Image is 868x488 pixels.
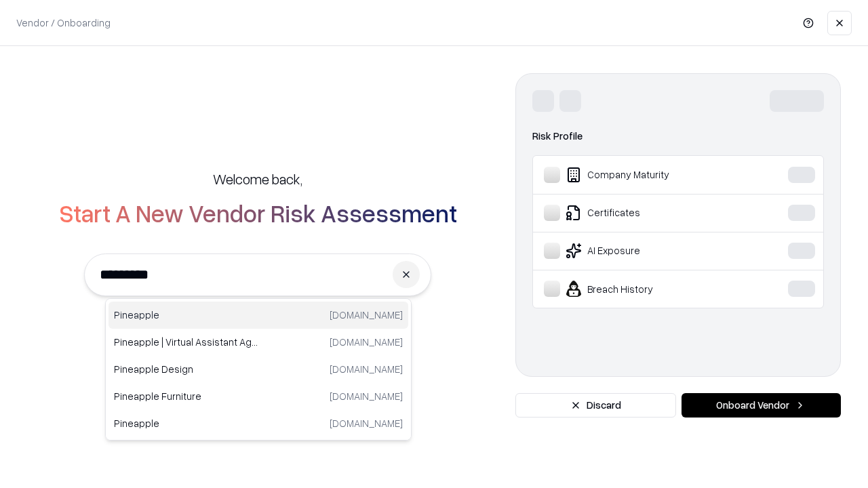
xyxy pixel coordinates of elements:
[515,393,676,418] button: Discard
[544,281,747,297] div: Breach History
[330,416,403,430] p: [DOMAIN_NAME]
[114,335,258,349] p: Pineapple | Virtual Assistant Agency
[532,128,824,144] div: Risk Profile
[16,16,111,30] p: Vendor / Onboarding
[114,416,258,430] p: Pineapple
[330,389,403,403] p: [DOMAIN_NAME]
[213,169,302,188] h5: Welcome back,
[114,362,258,376] p: Pineapple Design
[330,362,403,376] p: [DOMAIN_NAME]
[682,393,841,418] button: Onboard Vendor
[330,335,403,349] p: [DOMAIN_NAME]
[544,243,747,259] div: AI Exposure
[59,199,457,226] h2: Start A New Vendor Risk Assessment
[330,308,403,322] p: [DOMAIN_NAME]
[544,205,747,221] div: Certificates
[114,308,258,322] p: Pineapple
[544,167,747,183] div: Company Maturity
[114,389,258,403] p: Pineapple Furniture
[105,298,412,441] div: Suggestions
